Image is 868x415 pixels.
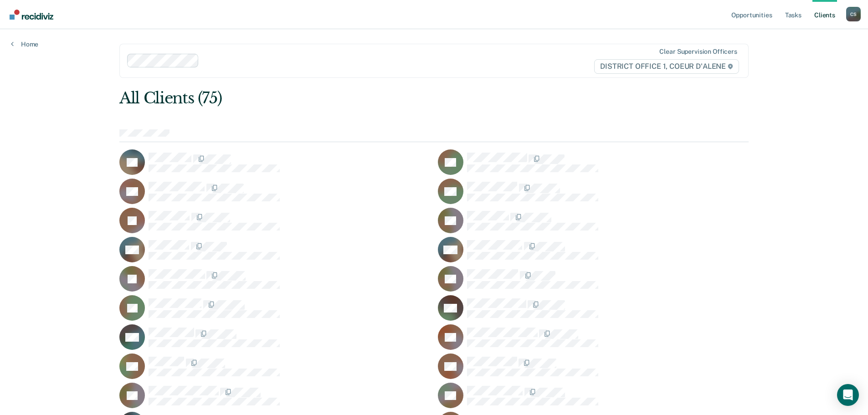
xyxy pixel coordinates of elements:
[846,7,861,21] div: C S
[119,89,623,108] div: All Clients (75)
[11,40,38,48] a: Home
[594,59,739,74] span: DISTRICT OFFICE 1, COEUR D'ALENE
[846,7,861,21] button: Profile dropdown button
[10,10,53,20] img: Recidiviz
[837,384,859,406] div: Open Intercom Messenger
[659,48,737,56] div: Clear supervision officers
